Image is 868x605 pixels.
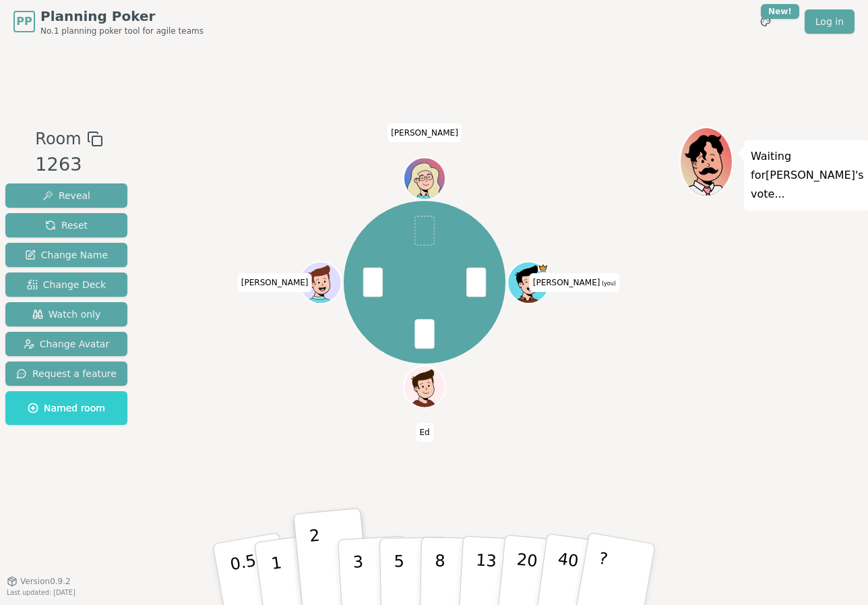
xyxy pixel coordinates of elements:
[538,263,549,274] span: Anna is the host
[35,151,102,179] div: 1263
[5,243,127,267] button: Change Name
[761,4,799,19] div: New!
[5,183,127,208] button: Reveal
[5,213,127,237] button: Reset
[600,281,616,287] span: (you)
[5,332,127,356] button: Change Avatar
[5,302,127,326] button: Watch only
[45,219,88,232] span: Reset
[35,127,81,151] span: Room
[42,189,90,202] span: Reveal
[509,263,548,302] button: Click to change your avatar
[5,391,127,425] button: Named room
[5,362,127,386] button: Request a feature
[530,273,619,292] span: Click to change your name
[416,423,433,442] span: Click to change your name
[16,367,117,380] span: Request a feature
[24,337,110,351] span: Change Avatar
[40,7,204,26] span: Planning Poker
[753,9,778,34] button: New!
[309,526,326,600] p: 2
[40,26,204,36] span: No.1 planning poker tool for agile teams
[387,123,462,142] span: Click to change your name
[27,278,106,291] span: Change Deck
[5,272,127,297] button: Change Deck
[20,576,71,587] span: Version 0.9.2
[238,273,312,292] span: Click to change your name
[32,308,101,321] span: Watch only
[7,589,75,596] span: Last updated: [DATE]
[751,147,864,204] p: Waiting for [PERSON_NAME] 's vote...
[7,576,71,587] button: Version0.9.2
[28,401,105,415] span: Named room
[805,9,855,34] a: Log in
[25,248,108,262] span: Change Name
[16,13,32,30] span: PP
[13,7,204,36] a: PPPlanning PokerNo.1 planning poker tool for agile teams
